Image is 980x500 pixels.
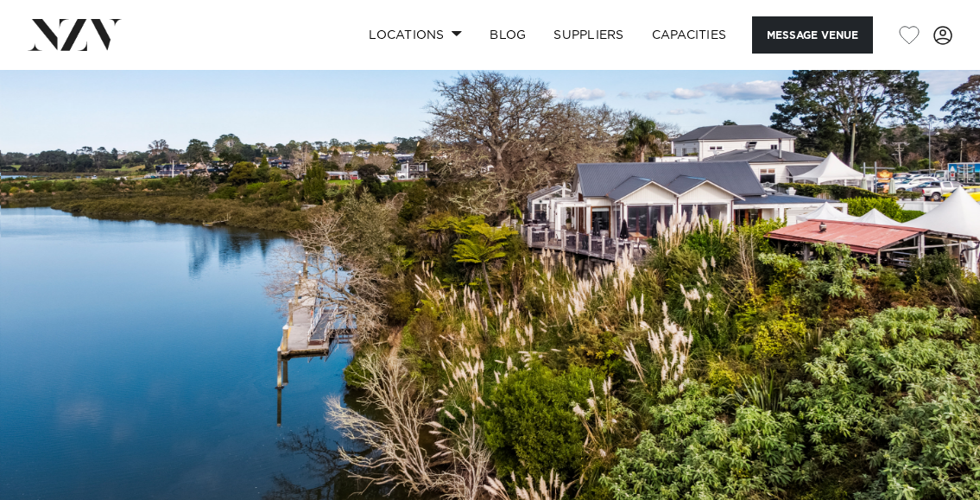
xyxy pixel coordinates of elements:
img: nzv-logo.png [28,19,122,50]
a: SUPPLIERS [540,16,637,54]
a: BLOG [476,16,540,54]
a: Locations [355,16,476,54]
a: Capacities [638,16,741,54]
button: Message Venue [752,16,873,54]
